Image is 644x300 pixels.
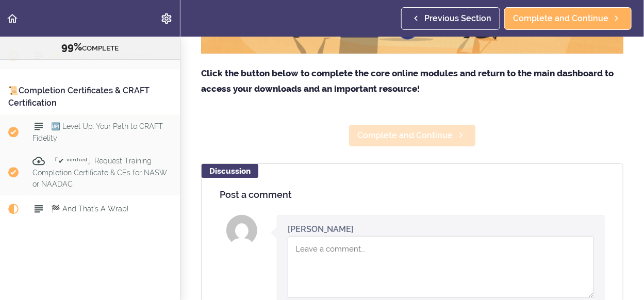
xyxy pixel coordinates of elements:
[51,205,128,213] span: 🏁 And That's A Wrap!
[357,129,453,142] span: Complete and Continue
[220,190,605,200] h4: Post a comment
[32,157,167,189] span: 「✔ ᵛᵉʳᶦᶠᶦᵉᵈ」Request Training Completion Certificate & CEs for NASW or NAADAC
[32,123,163,143] span: 🆙 Level Up: Your Path to CRAFT Fidelity
[513,12,608,25] span: Complete and Continue
[160,12,173,25] svg: Settings Menu
[424,12,491,25] span: Previous Section
[288,223,354,235] div: [PERSON_NAME]
[13,41,167,54] div: COMPLETE
[349,124,476,147] a: Complete and Continue
[288,236,594,298] textarea: Comment box
[401,7,500,30] a: Previous Section
[6,12,19,25] svg: Back to course curriculum
[504,7,632,30] a: Complete and Continue
[202,164,258,178] div: Discussion
[226,215,257,246] img: Emmett R Roberts Jr
[201,68,614,94] strong: Click the button below to complete the core online modules and return to the main dashboard to ac...
[61,41,82,53] span: 99%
